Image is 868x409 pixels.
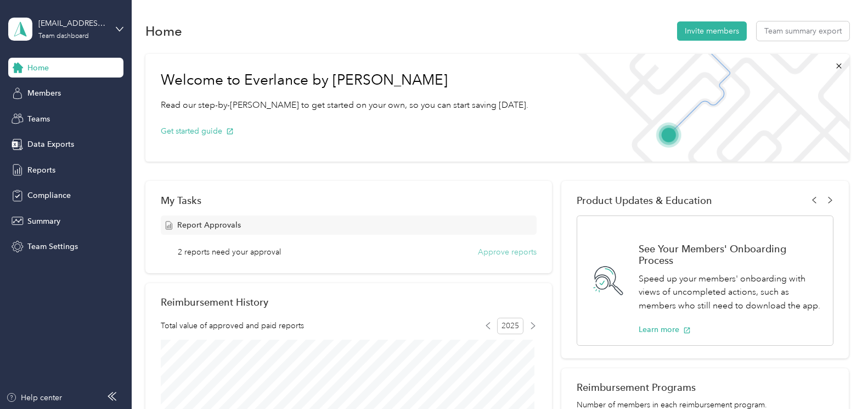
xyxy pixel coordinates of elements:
span: Summary [27,215,60,227]
span: Data Exports [27,139,74,150]
h1: Home [145,25,182,37]
h2: Reimbursement Programs [577,382,833,393]
div: [EMAIL_ADDRESS][DOMAIN_NAME] [38,18,107,29]
span: Team Settings [27,241,78,252]
button: Help center [6,392,62,404]
span: Compliance [27,190,71,201]
span: Teams [27,113,50,125]
h2: Reimbursement History [161,296,268,308]
button: Approve reports [478,246,537,258]
p: Speed up your members' onboarding with views of uncompleted actions, such as members who still ne... [639,272,821,313]
button: Get started guide [161,125,234,137]
div: Team dashboard [38,33,89,40]
img: Welcome to everlance [567,54,849,162]
span: 2 reports need your approval [178,246,281,258]
button: Team summary export [757,21,849,41]
span: 2025 [497,318,523,334]
span: Home [27,62,49,74]
div: My Tasks [161,195,537,206]
span: Report Approvals [177,219,241,231]
h1: See Your Members' Onboarding Process [639,243,821,266]
span: Members [27,87,61,99]
button: Learn more [639,324,691,335]
p: Read our step-by-[PERSON_NAME] to get started on your own, so you can start saving [DATE]. [161,98,528,112]
h1: Welcome to Everlance by [PERSON_NAME] [161,71,528,89]
button: Invite members [677,21,747,41]
span: Product Updates & Education [577,195,712,206]
iframe: Everlance-gr Chat Button Frame [807,347,868,409]
span: Total value of approved and paid reports [161,320,304,331]
span: Reports [27,164,55,176]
